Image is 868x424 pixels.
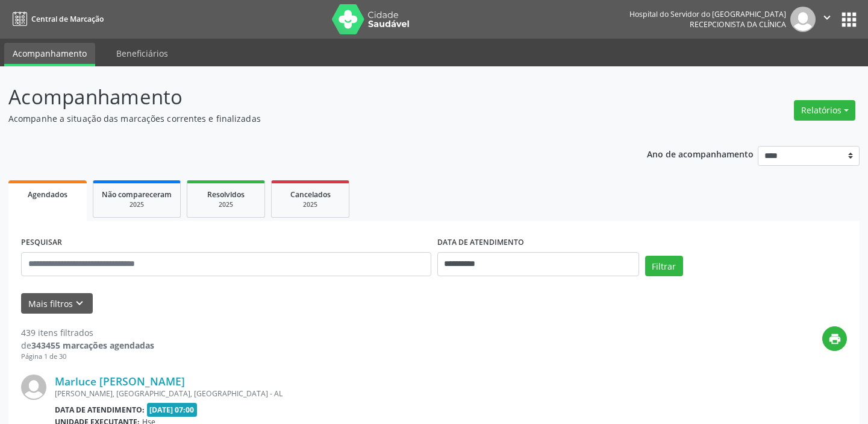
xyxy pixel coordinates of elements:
span: Agendados [28,189,67,200]
button: apps [838,9,860,30]
button: Mais filtroskeyboard_arrow_down [21,293,93,314]
div: de [21,339,154,352]
img: img [21,375,46,400]
button:  [816,7,838,32]
button: print [822,326,847,351]
label: DATA DE ATENDIMENTO [437,233,524,252]
div: 439 itens filtrados [21,326,154,339]
i: print [828,332,841,346]
span: Recepcionista da clínica [690,19,786,30]
p: Ano de acompanhamento [647,146,754,161]
img: img [790,7,816,32]
a: Marluce [PERSON_NAME] [55,375,185,388]
i:  [820,11,834,24]
div: 2025 [196,200,256,209]
div: 2025 [102,200,172,209]
div: Hospital do Servidor do [GEOGRAPHIC_DATA] [629,9,786,19]
span: [DATE] 07:00 [147,403,198,417]
a: Central de Marcação [8,9,104,29]
div: [PERSON_NAME], [GEOGRAPHIC_DATA], [GEOGRAPHIC_DATA] - AL [55,388,666,399]
span: Cancelados [290,189,331,200]
p: Acompanhamento [8,82,604,112]
span: Central de Marcação [31,14,104,24]
div: Página 1 de 30 [21,352,154,362]
div: 2025 [280,200,340,209]
b: Data de atendimento: [55,405,145,415]
label: PESQUISAR [21,233,62,252]
span: Resolvidos [207,189,245,200]
i: keyboard_arrow_down [73,297,86,310]
button: Relatórios [794,100,855,121]
span: Não compareceram [102,189,172,200]
strong: 343455 marcações agendadas [31,340,154,351]
a: Acompanhamento [4,43,95,66]
button: Filtrar [645,256,683,276]
p: Acompanhe a situação das marcações correntes e finalizadas [8,112,604,125]
a: Beneficiários [108,43,176,64]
